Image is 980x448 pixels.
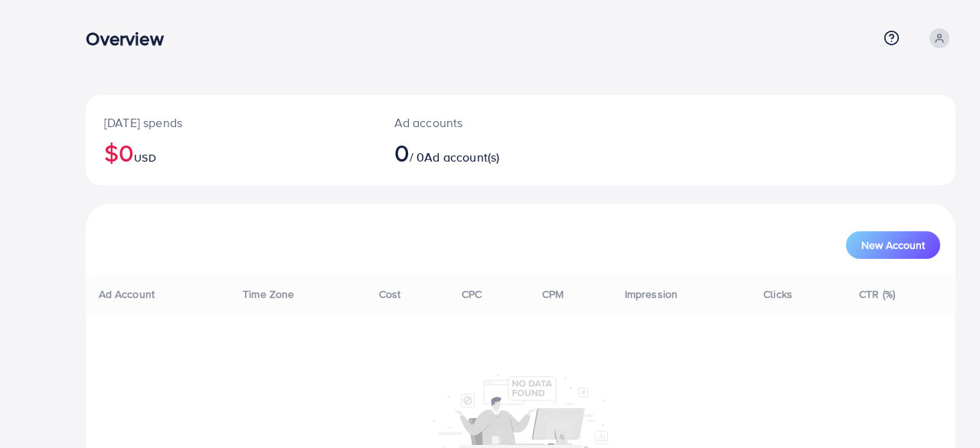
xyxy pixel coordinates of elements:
span: Ad account(s) [424,149,499,165]
span: 0 [394,135,410,170]
p: [DATE] spends [104,113,358,132]
p: Ad accounts [394,113,575,132]
h2: / 0 [394,138,575,167]
span: New Account [861,240,925,250]
span: USD [134,150,155,165]
h2: $0 [104,138,358,167]
button: New Account [846,231,940,259]
h3: Overview [86,28,175,50]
